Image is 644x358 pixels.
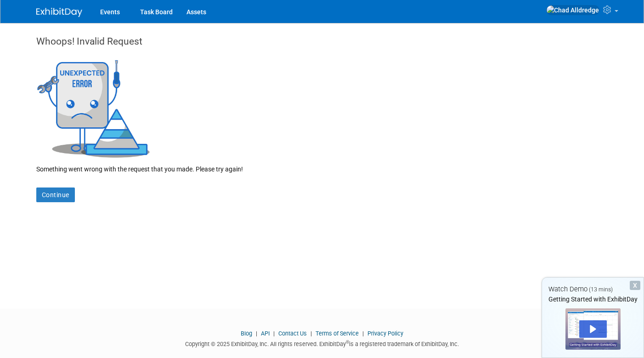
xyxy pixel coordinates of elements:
img: Invalid Request [36,57,151,158]
div: Play [579,320,607,338]
div: Dismiss [630,281,640,290]
a: Privacy Policy [367,330,403,337]
sup: ® [346,340,349,345]
a: Blog [241,330,252,337]
div: Getting Started with ExhibitDay [542,295,644,304]
div: Whoops! Invalid Request [36,34,608,57]
span: | [308,330,314,337]
a: Terms of Service [316,330,359,337]
span: | [271,330,277,337]
span: (13 mins) [589,286,613,293]
span: | [360,330,366,337]
div: Something went wrong with the request that you made. Please try again! [36,158,608,174]
a: Contact Us [278,330,307,337]
a: API [261,330,270,337]
img: Chad Alldredge [546,5,599,15]
a: Continue [36,188,75,202]
span: | [254,330,260,337]
div: Watch Demo [542,284,644,294]
img: ExhibitDay [36,8,82,17]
